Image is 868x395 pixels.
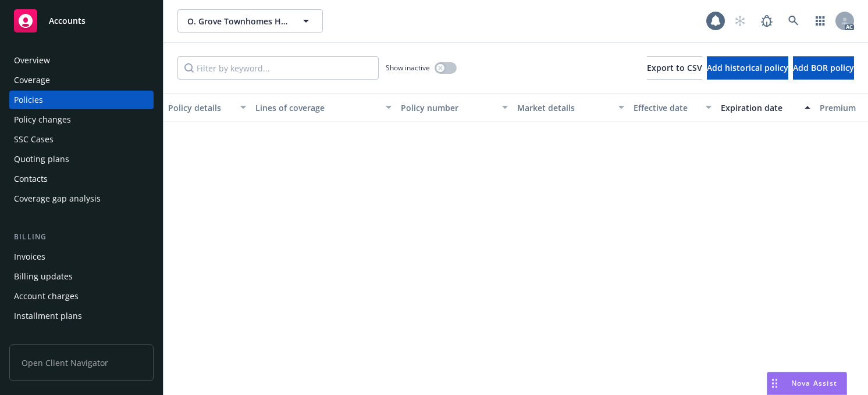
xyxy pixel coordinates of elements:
button: Effective date [629,94,716,121]
span: Accounts [49,16,86,26]
a: Report a Bug [755,9,778,33]
a: Billing updates [9,267,154,286]
a: Installment plans [9,307,154,325]
div: Invoices [14,247,45,266]
button: O. Grove Townhomes Homeowners Association [177,9,323,33]
a: Quoting plans [9,150,154,168]
button: Expiration date [716,94,815,121]
div: Coverage [14,71,50,89]
div: Billing [9,231,154,243]
span: Export to CSV [647,62,702,73]
div: Billing updates [14,267,73,286]
div: Drag to move [767,372,782,394]
div: Effective date [634,102,699,114]
a: Accounts [9,5,154,37]
button: Export to CSV [647,56,702,80]
div: Market details [517,102,611,114]
button: Nova Assist [767,372,847,395]
button: Policy number [396,94,513,121]
div: Contacts [14,170,48,188]
div: Premium [820,102,867,114]
div: Quoting plans [14,150,69,168]
div: Policy changes [14,110,71,129]
button: Market details [513,94,629,121]
span: O. Grove Townhomes Homeowners Association [187,15,288,27]
a: Invoices [9,247,154,266]
a: Start snowing [728,9,752,33]
a: Contacts [9,170,154,188]
span: Add BOR policy [793,62,854,73]
a: Switch app [809,9,832,33]
a: Overview [9,51,154,70]
div: Policies [14,91,43,109]
span: Nova Assist [791,378,837,388]
div: SSC Cases [14,130,54,149]
div: Expiration date [721,102,798,114]
span: Show inactive [386,63,430,73]
a: Account charges [9,287,154,306]
a: Policies [9,91,154,109]
span: Add historical policy [707,62,788,73]
div: Account charges [14,287,79,306]
div: Coverage gap analysis [14,189,101,208]
div: Overview [14,51,50,70]
div: Policy number [401,102,495,114]
a: Policy changes [9,110,154,129]
div: Installment plans [14,307,82,325]
div: Policy details [168,102,233,114]
a: Search [782,9,805,33]
input: Filter by keyword... [177,56,379,80]
button: Lines of coverage [251,94,396,121]
div: Lines of coverage [255,102,379,114]
span: Open Client Navigator [9,344,154,381]
a: Coverage gap analysis [9,189,154,208]
button: Policy details [163,94,251,121]
a: Coverage [9,71,154,89]
button: Add BOR policy [793,56,854,80]
a: SSC Cases [9,130,154,149]
button: Add historical policy [707,56,788,80]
